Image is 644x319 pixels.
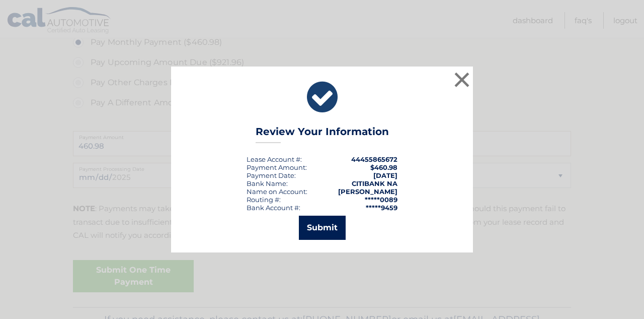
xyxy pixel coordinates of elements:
button: Submit [299,216,346,240]
span: [DATE] [373,171,397,179]
strong: 44455865672 [351,155,397,163]
div: : [247,171,296,179]
h3: Review Your Information [256,125,389,143]
div: Routing #: [247,196,281,204]
span: Payment Date [247,171,294,179]
span: $460.98 [370,163,397,171]
strong: [PERSON_NAME] [338,187,397,196]
div: Payment Amount: [247,163,307,171]
div: Lease Account #: [247,155,302,163]
div: Bank Account #: [247,204,300,212]
div: Name on Account: [247,187,307,196]
div: Bank Name: [247,179,288,187]
strong: CITIBANK NA [352,179,397,187]
button: × [452,70,472,90]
